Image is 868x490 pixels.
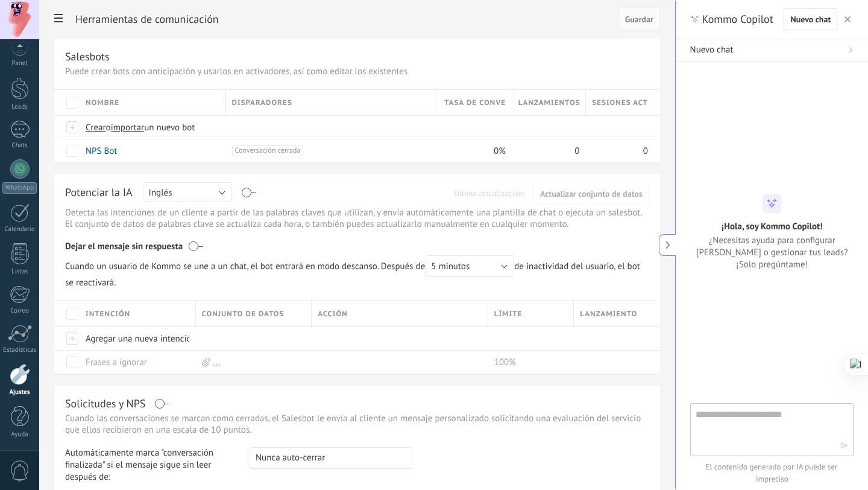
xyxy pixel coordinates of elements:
[518,97,580,109] span: Lanzamientos totales
[2,60,37,68] div: Panel
[643,145,648,157] span: 0
[2,182,37,194] div: WhatsApp
[65,66,649,77] p: Puede crear bots con anticipación y usarlos en activadores, así como editar los existentes
[65,185,133,201] div: Potenciar la IA
[86,308,130,320] span: Intención
[86,122,106,133] span: Crear
[65,396,145,410] div: Solicitudes y NPS
[232,97,292,109] span: Disparadores
[2,346,37,354] div: Estadísticas
[65,447,239,483] span: Automáticamente marca "conversación finalizada" si el mensaje sigue sin leer después de:
[2,142,37,150] div: Chats
[2,389,37,396] div: Ajustes
[444,97,506,109] span: Tasa de conversión
[86,357,147,368] a: Frases a ignorar
[256,452,325,463] span: Nunca auto-cerrar
[494,145,506,157] span: 0%
[438,139,506,162] div: 0%
[580,308,637,320] span: Lanzamiento
[65,413,649,436] p: Cuando las conversaciones se marcan como cerradas, el Salesbot le envía al cliente un mensaje per...
[106,122,111,133] span: o
[80,327,190,350] div: Agregar una nueva intención
[625,15,653,24] span: Guardar
[65,232,649,255] div: Dejar el mensaje sin respuesta
[144,122,195,133] span: un nuevo bot
[149,187,172,199] span: Inglés
[586,139,648,162] div: 0
[618,7,660,30] button: Guardar
[2,226,37,234] div: Calendario
[143,182,232,202] button: Inglés
[75,7,614,31] h2: Herramientas de comunicación
[592,97,648,109] span: Sesiones activas
[784,8,837,30] button: Nuevo chat
[111,122,145,133] span: importar
[65,255,649,288] span: de inactividad del usuario, el bot se reactivará.
[494,357,516,368] span: 100%
[2,431,37,439] div: Ayuda
[690,44,734,56] span: Nuevo chat
[2,307,37,315] div: Correo
[431,261,470,272] span: 5 minutos
[494,308,523,320] span: Límite
[2,103,37,111] div: Leads
[722,221,823,232] h2: ¡Hola, soy Kommo Copilot!
[790,15,831,24] span: Nuevo chat
[86,97,119,109] span: Nombre
[65,207,649,230] p: Detecta las intenciones de un cliente a partir de las palabras claves que utilizan, y envía autom...
[65,255,514,277] span: Cuando un usuario de Kommo se une a un chat, el bot entrará en modo descanso. Después de
[2,268,37,276] div: Listas
[676,39,868,62] button: Nuevo chat
[202,308,285,320] span: Conjunto de datos
[425,255,514,277] button: 5 minutos
[512,139,580,162] div: 0
[232,145,304,156] span: Conversación cerrada
[65,49,110,63] div: Salesbots
[318,308,348,320] span: Acción
[574,145,579,157] span: 0
[690,235,854,271] span: ¿Necesitas ayuda para configurar [PERSON_NAME] o gestionar tus leads? ¡Solo pregúntame!
[702,12,773,27] span: Kommo Copilot
[213,357,221,368] a: ...
[488,351,568,374] div: 100%
[690,461,854,485] span: El contenido generado por IA puede ser impreciso
[86,145,117,157] a: NPS Bot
